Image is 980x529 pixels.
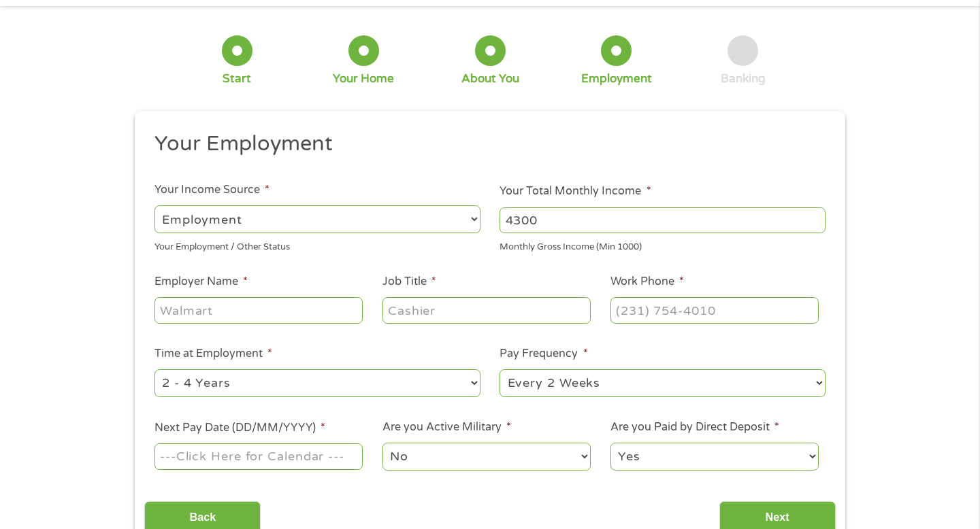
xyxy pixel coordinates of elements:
label: Work Phone [610,275,684,289]
label: Your Total Monthly Income [500,184,651,199]
h2: Your Employment [154,131,816,158]
div: Banking [721,71,766,86]
input: ---Click Here for Calendar --- [154,443,363,469]
input: Cashier [382,297,591,323]
div: Start [223,71,251,86]
div: Monthly Gross Income (Min 1000) [500,236,826,254]
input: Walmart [154,297,363,323]
input: 1800 [500,207,826,233]
label: Time at Employment [154,347,272,361]
div: About You [461,71,519,86]
div: Your Home [333,71,394,86]
label: Your Income Source [154,183,269,197]
div: Your Employment / Other Status [154,236,480,254]
input: (231) 754-4010 [610,297,819,323]
label: Are you Paid by Direct Deposit [610,420,779,434]
div: Employment [581,71,652,86]
label: Employer Name [154,275,248,289]
label: Are you Active Military [382,420,511,434]
label: Next Pay Date (DD/MM/YYYY) [154,421,325,435]
label: Pay Frequency [500,347,587,361]
label: Job Title [382,275,436,289]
